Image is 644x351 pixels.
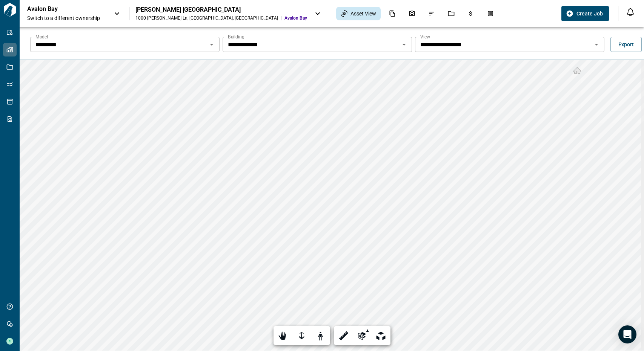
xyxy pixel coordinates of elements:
div: Photos [404,7,420,20]
span: Export [618,41,634,48]
label: View [420,34,430,40]
span: Switch to a different ownership [27,14,106,22]
button: Open notification feed [624,6,636,18]
span: Create Job [576,10,603,17]
div: Jobs [443,7,459,20]
p: Avalon Bay [27,5,95,13]
div: Asset View [336,7,381,20]
button: Open [591,39,602,50]
label: Building [228,34,244,40]
span: Asset View [350,10,376,17]
div: Takeoff Center [483,7,498,20]
button: Open [206,39,217,50]
div: Budgets [463,7,479,20]
div: [PERSON_NAME] [GEOGRAPHIC_DATA] [135,6,307,14]
span: Avalon Bay [284,15,307,21]
button: Export [610,37,642,52]
div: Issues & Info [424,7,440,20]
button: Create Job [561,6,609,21]
label: Model [35,34,48,40]
div: Documents [384,7,400,20]
div: Open Intercom Messenger [618,325,636,343]
button: Open [399,39,409,50]
div: 1000 [PERSON_NAME] Ln , [GEOGRAPHIC_DATA] , [GEOGRAPHIC_DATA] [135,15,278,21]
